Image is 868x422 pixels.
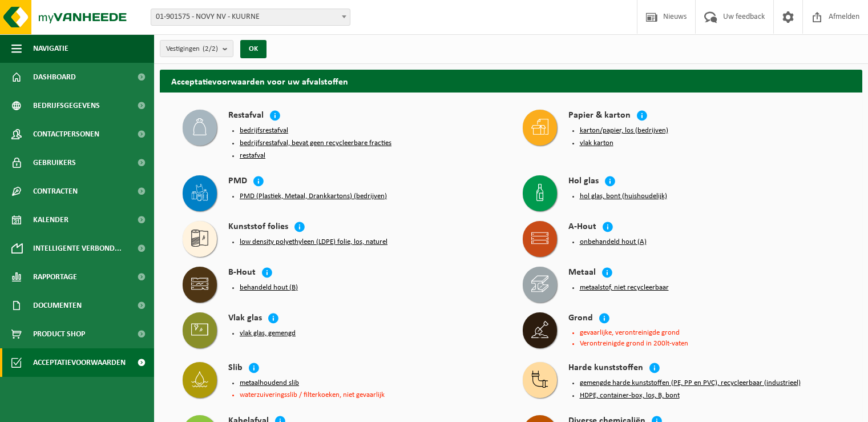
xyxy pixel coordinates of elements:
button: gemengde harde kunststoffen (PE, PP en PVC), recycleerbaar (industrieel) [580,379,801,388]
span: Gebruikers [33,148,76,177]
h4: Slib [228,362,243,375]
h2: Acceptatievoorwaarden voor uw afvalstoffen [160,70,862,92]
span: 01-901575 - NOVY NV - KUURNE [151,9,350,25]
button: hol glas, bont (huishoudelijk) [580,192,667,201]
button: behandeld hout (B) [240,283,298,292]
h4: Grond [568,312,593,325]
span: Product Shop [33,320,85,348]
button: onbehandeld hout (A) [580,238,647,247]
li: waterzuiveringsslib / filterkoeken, niet gevaarlijk [240,391,500,399]
button: vlak glas, gemengd [240,329,296,338]
button: PMD (Plastiek, Metaal, Drankkartons) (bedrijven) [240,192,387,201]
span: Bedrijfsgegevens [33,91,100,120]
h4: B-Hout [228,267,256,280]
h4: Vlak glas [228,312,262,325]
button: bedrijfsrestafval, bevat geen recycleerbare fracties [240,139,391,148]
button: HDPE, container-box, los, B, bont [580,391,680,400]
span: Contactpersonen [33,120,99,148]
li: gevaarlijke, verontreinigde grond [580,329,840,336]
h4: Metaal [568,267,596,280]
h4: Harde kunststoffen [568,362,643,375]
span: Dashboard [33,63,76,91]
span: Navigatie [33,34,68,63]
h4: Restafval [228,110,264,123]
span: Vestigingen [166,41,218,58]
button: bedrijfsrestafval [240,126,288,135]
button: low density polyethyleen (LDPE) folie, los, naturel [240,238,387,247]
button: Vestigingen(2/2) [160,40,233,57]
h4: Papier & karton [568,110,631,123]
count: (2/2) [203,45,218,53]
button: metaalhoudend slib [240,379,299,388]
span: Documenten [33,291,82,320]
li: Verontreinigde grond in 200lt-vaten [580,340,840,347]
span: Intelligente verbond... [33,234,122,263]
button: metaalstof, niet recycleerbaar [580,283,669,292]
span: Rapportage [33,263,77,291]
span: Acceptatievoorwaarden [33,348,126,377]
button: OK [240,40,267,58]
span: Kalender [33,206,68,234]
span: 01-901575 - NOVY NV - KUURNE [151,9,350,26]
h4: Kunststof folies [228,221,288,234]
h4: Hol glas [568,175,599,188]
h4: A-Hout [568,221,596,234]
button: karton/papier, los (bedrijven) [580,126,668,135]
button: vlak karton [580,139,613,148]
h4: PMD [228,175,247,188]
button: restafval [240,151,265,160]
span: Contracten [33,177,78,206]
